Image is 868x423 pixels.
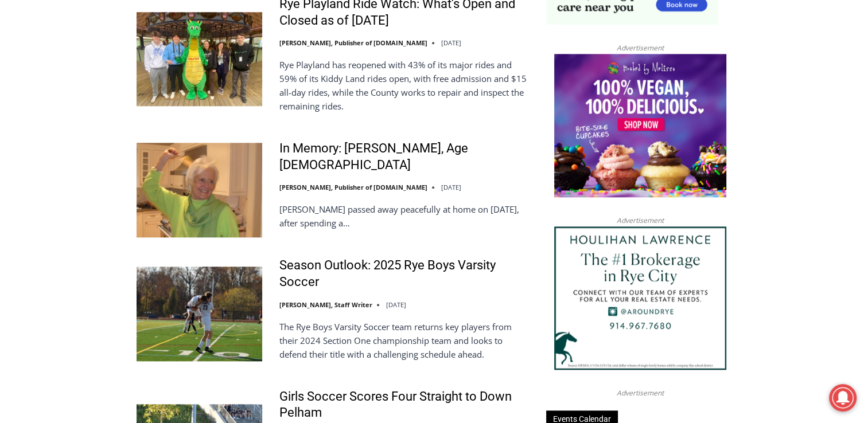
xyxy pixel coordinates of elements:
[276,111,556,143] a: Intern @ [DOMAIN_NAME]
[279,183,427,191] a: [PERSON_NAME], Publisher of [DOMAIN_NAME]
[3,118,112,162] span: Open Tues. - Sun. [PHONE_NUMBER]
[290,1,542,111] div: "The first chef I interviewed talked about coming to [GEOGRAPHIC_DATA] from [GEOGRAPHIC_DATA] in ...
[386,300,406,309] time: [DATE]
[279,58,531,113] p: Rye Playland has reopened with 43% of its major rides and 59% of its Kiddy Land rides open, with ...
[441,38,461,47] time: [DATE]
[605,42,675,53] span: Advertisement
[605,387,675,398] span: Advertisement
[279,257,531,290] a: Season Outlook: 2025 Rye Boys Varsity Soccer
[1,115,115,143] a: Open Tues. - Sun. [PHONE_NUMBER]
[554,226,726,370] img: Houlihan Lawrence The #1 Brokerage in Rye City
[279,320,531,361] p: The Rye Boys Varsity Soccer team returns key players from their 2024 Section One championship tea...
[137,143,262,237] img: In Memory: Barbara de Frondeville, Age 88
[441,183,461,191] time: [DATE]
[554,54,726,197] img: Baked by Melissa
[137,12,262,106] img: Rye Playland Ride Watch: What’s Open and Closed as of Thursday, September 4, 2025
[279,140,531,173] a: In Memory: [PERSON_NAME], Age [DEMOGRAPHIC_DATA]
[137,267,262,361] img: Season Outlook: 2025 Rye Boys Varsity Soccer
[279,389,531,421] a: Girls Soccer Scores Four Straight to Down Pelham
[279,202,531,230] p: [PERSON_NAME] passed away peacefully at home on [DATE], after spending a…
[300,114,532,140] span: Intern @ [DOMAIN_NAME]
[118,72,169,137] div: "clearly one of the favorites in the [GEOGRAPHIC_DATA] neighborhood"
[605,215,675,226] span: Advertisement
[279,38,427,47] a: [PERSON_NAME], Publisher of [DOMAIN_NAME]
[279,300,372,309] a: [PERSON_NAME], Staff Writer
